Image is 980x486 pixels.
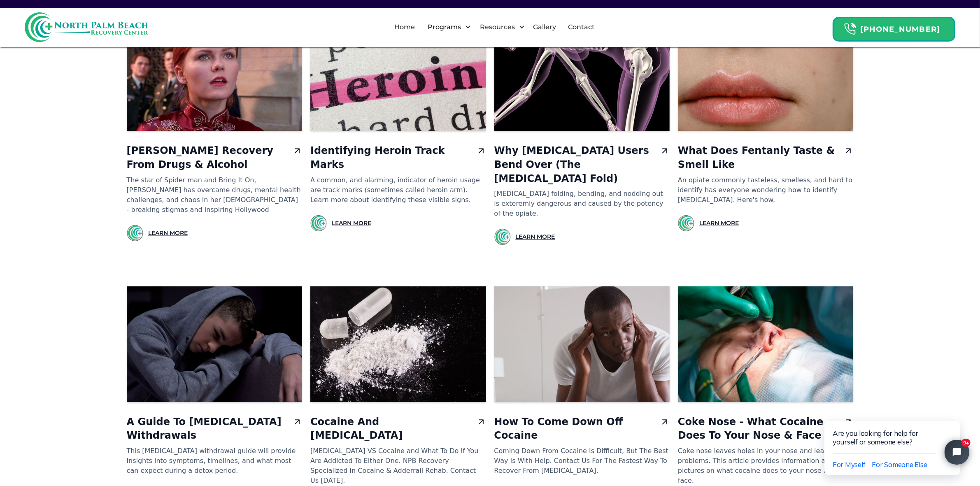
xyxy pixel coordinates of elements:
[332,219,371,227] a: LEARN MORE
[860,25,940,34] strong: [PHONE_NUMBER]
[494,144,656,186] h3: Why [MEDICAL_DATA] Users Bend Over (The [MEDICAL_DATA] Fold)
[426,22,463,32] div: Programs
[678,415,853,443] a: Coke Nose - What Cocaine Does To Your Nose & Face
[494,415,656,443] h3: How To Come Down Off Cocaine
[844,23,856,35] img: Header Calendar Icons
[516,233,555,241] a: LEARN MORE
[310,415,486,443] a: Cocaine And [MEDICAL_DATA]
[310,446,486,486] div: [MEDICAL_DATA] VS Cocaine and What To Do If You Are Addicted To Either One. NPB Recovery Speciali...
[494,415,670,443] a: How To Come Down Off Cocaine
[310,415,473,443] h3: Cocaine And [MEDICAL_DATA]
[478,22,517,32] div: Resources
[699,219,739,227] a: LEARN MORE
[127,446,302,476] div: This [MEDICAL_DATA] withdrawal guide will provide insights into symptoms, timelines, and what mos...
[563,14,600,40] a: Contact
[833,13,955,42] a: Header Calendar Icons[PHONE_NUMBER]
[421,14,473,40] div: Programs
[310,144,486,172] a: Identifying Heroin Track Marks
[389,14,420,40] a: Home
[148,229,188,237] a: LEARN MORE
[473,14,527,40] div: Resources
[310,175,486,205] div: A common, and alarming, indicator of heroin usage are track marks (sometimes called heroin arm). ...
[678,446,853,486] div: Coke nose leaves holes in your nose and leads to big problems. This article provides information ...
[127,415,289,443] h3: A Guide To [MEDICAL_DATA] Withdrawals
[807,394,980,486] iframe: Tidio Chat
[494,144,670,186] a: Why [MEDICAL_DATA] Users Bend Over (The [MEDICAL_DATA] Fold)
[494,446,670,476] div: Coming Down From Cocaine Is Difficult, But The Best Way Is With Help. Contact Us For The Fastest ...
[127,144,302,172] a: [PERSON_NAME] Recovery From Drugs & Alcohol
[310,144,473,172] h3: Identifying Heroin Track Marks
[678,144,840,172] h3: What Does Fentanly Taste & Smell Like
[127,175,302,215] div: The star of Spider man and Bring It On, [PERSON_NAME] has overcame drugs, mental health challenge...
[127,144,289,172] h3: [PERSON_NAME] Recovery From Drugs & Alcohol
[678,415,840,443] h3: Coke Nose - What Cocaine Does To Your Nose & Face
[494,189,670,219] div: [MEDICAL_DATA] folding, bending, and nodding out is exteremly dangerous and caused by the potency...
[678,144,853,172] a: What Does Fentanly Taste & Smell Like
[528,14,561,40] a: Gallery
[678,175,853,205] div: An opiate commonly tasteless, smelless, and hard to identify has everyone wondering how to identi...
[127,415,302,443] a: A Guide To [MEDICAL_DATA] Withdrawals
